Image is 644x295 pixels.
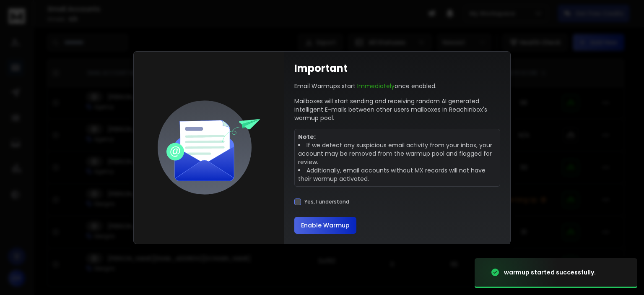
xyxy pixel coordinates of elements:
li: Additionally, email accounts without MX records will not have their warmup activated. [298,166,496,183]
li: If we detect any suspicious email activity from your inbox, your account may be removed from the ... [298,141,496,166]
label: Yes, I understand [304,198,349,205]
p: Note: [298,133,496,141]
p: Mailboxes will start sending and receiving random AI generated intelligent E-mails between other ... [294,97,500,122]
p: Email Warmups start once enabled. [294,82,436,90]
h1: Important [294,62,348,75]
span: Immediately [357,82,395,90]
button: Enable Warmup [294,217,356,234]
